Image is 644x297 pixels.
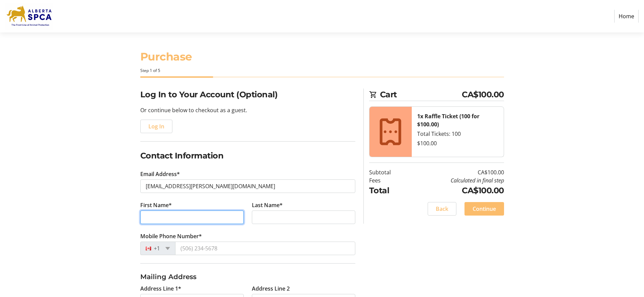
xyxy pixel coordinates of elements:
td: Subtotal [369,168,408,176]
span: Back [436,205,448,213]
img: Alberta SPCA's Logo [5,3,53,30]
label: Email Address* [140,170,180,178]
h3: Mailing Address [140,272,355,282]
td: CA$100.00 [408,168,504,176]
button: Back [428,202,456,216]
div: Total Tickets: 100 [417,130,498,138]
label: Last Name* [252,201,283,209]
td: Fees [369,176,408,184]
td: Calculated in final step [408,176,504,184]
span: Cart [380,89,462,101]
input: (506) 234-5678 [175,242,355,255]
p: Or continue below to checkout as a guest. [140,106,355,114]
a: Home [614,10,639,23]
h2: Contact Information [140,150,355,162]
span: Continue [473,205,496,213]
span: CA$100.00 [462,89,504,101]
td: Total [369,184,408,197]
label: Address Line 2 [252,284,290,293]
label: Mobile Phone Number* [140,232,202,240]
span: Log In [148,122,164,130]
div: $100.00 [417,139,498,147]
div: Step 1 of 5 [140,68,504,74]
button: Continue [464,202,504,216]
button: Log In [140,120,172,133]
label: First Name* [140,201,172,209]
strong: 1x Raffle Ticket (100 for $100.00) [417,113,479,128]
h2: Log In to Your Account (Optional) [140,89,355,101]
label: Address Line 1* [140,284,181,293]
h1: Purchase [140,49,504,65]
td: CA$100.00 [408,184,504,197]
